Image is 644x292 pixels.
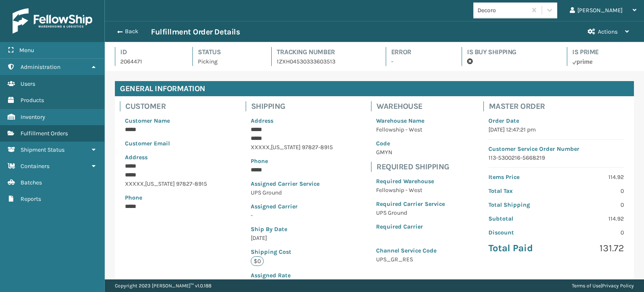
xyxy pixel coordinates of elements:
span: Address [125,154,148,161]
h4: Error [391,47,447,57]
span: XXXXX [125,180,144,187]
button: Back [112,28,151,35]
button: Actions [580,21,636,42]
p: 1ZXH04530333603513 [277,57,371,66]
span: Fulfillment Orders [21,130,68,137]
p: 131.72 [561,242,624,255]
span: , [270,144,271,151]
p: Required Carrier [376,222,445,231]
span: [US_STATE] [271,144,301,151]
p: Required Carrier Service [376,200,445,208]
span: Administration [21,63,60,71]
p: 2064471 [120,57,177,66]
p: Customer Email [125,139,207,148]
span: Shipment Status [21,146,65,153]
span: Users [21,80,35,87]
p: Channel Service Code [376,246,445,255]
p: $0 [251,256,264,266]
p: [DATE] 12:47:21 pm [488,125,624,134]
h4: Shipping [251,101,338,111]
p: Discount [488,228,551,237]
span: Reports [21,195,41,203]
h4: Is Prime [572,47,634,57]
span: , [144,180,145,187]
a: Terms of Use [572,283,601,289]
p: Customer Service Order Number [488,145,624,153]
p: Phone [125,193,207,202]
h4: Customer [125,101,212,111]
p: Total Paid [488,242,551,255]
p: 114.92 [561,214,624,223]
h4: Id [120,47,177,57]
a: Privacy Policy [602,283,634,289]
p: Warehouse Name [376,116,445,125]
h3: Fulfillment Order Details [151,27,240,37]
p: UPS Ground [376,208,445,217]
img: logo [13,8,92,34]
p: Code [376,139,445,148]
p: 0 [561,187,624,195]
p: Fellowship - West [376,186,445,195]
p: Order Date [488,116,624,125]
p: Fellowship - West [376,125,445,134]
p: Shipping Cost [251,247,333,256]
h4: Tracking Number [277,47,371,57]
span: Products [21,97,44,104]
span: Inventory [21,113,45,121]
span: Address [251,117,273,124]
div: | [572,279,634,292]
span: Actions [598,28,618,35]
p: Items Price [488,173,551,182]
h4: Master Order [489,101,629,111]
span: XXXXX [251,144,270,151]
p: 0 [561,228,624,237]
p: Total Shipping [488,200,551,209]
p: GMYN [376,148,445,157]
p: Phone [251,157,333,166]
span: Menu [19,47,34,54]
h4: Status [198,47,256,57]
p: - [391,57,447,66]
p: 114.92 [561,173,624,182]
p: Assigned Rate [251,271,333,280]
p: 0 [561,200,624,209]
p: Assigned Carrier [251,202,333,211]
p: Picking [198,57,256,66]
p: Subtotal [488,214,551,223]
p: 113-5300216-5668219 [488,153,624,162]
h4: General Information [115,81,634,96]
p: Customer Name [125,116,207,125]
p: Assigned Carrier Service [251,179,333,188]
h4: Required Shipping [377,162,450,172]
h4: Warehouse [377,101,450,111]
p: Total Tax [488,187,551,195]
p: - [251,211,333,220]
span: 97827-8915 [176,180,207,187]
p: Copyright 2023 [PERSON_NAME]™ v 1.0.188 [115,279,211,292]
span: [US_STATE] [145,180,175,187]
p: UPS Ground [251,188,333,197]
span: 97827-8915 [302,144,333,151]
span: Containers [21,163,49,170]
span: Batches [21,179,42,186]
p: UPS_GR_RES [376,255,445,264]
p: Required Warehouse [376,177,445,186]
p: [DATE] [251,234,333,242]
div: Decoro [478,6,527,15]
h4: Is Buy Shipping [467,47,552,57]
p: Ship By Date [251,225,333,234]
